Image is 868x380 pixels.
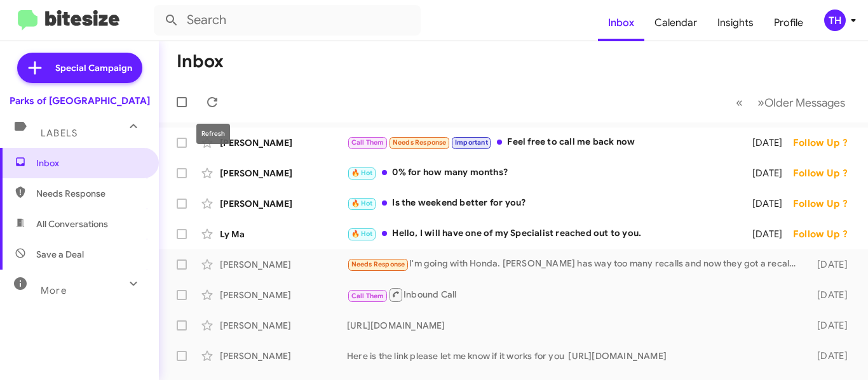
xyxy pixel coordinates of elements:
[220,197,347,210] div: [PERSON_NAME]
[220,136,347,149] div: [PERSON_NAME]
[813,10,854,31] button: TH
[757,95,764,110] span: »
[707,4,764,41] a: Insights
[351,138,384,147] span: Call Them
[347,257,804,272] div: I'm going with Honda. [PERSON_NAME] has way too many recalls and now they got a recall on the 1.5...
[736,95,743,110] span: «
[55,62,132,74] span: Special Campaign
[36,187,144,200] span: Needs Response
[745,136,793,149] div: [DATE]
[351,169,373,177] span: 🔥 Hot
[17,53,142,83] a: Special Campaign
[644,4,707,41] a: Calendar
[347,287,804,303] div: Inbound Call
[729,89,853,115] nav: Page navigation example
[220,350,347,362] div: [PERSON_NAME]
[220,228,347,240] div: Ly Ma
[351,199,373,207] span: 🔥 Hot
[764,4,813,41] a: Profile
[793,167,858,180] div: Follow Up ?
[393,138,447,147] span: Needs Response
[347,350,804,362] div: Here is the link please let me know if it works for you [URL][DOMAIN_NAME]
[804,289,858,301] div: [DATE]
[347,196,745,211] div: Is the weekend better for you?
[347,319,804,332] div: [URL][DOMAIN_NAME]
[745,167,793,180] div: [DATE]
[728,89,750,115] button: Previous
[745,228,793,240] div: [DATE]
[347,166,745,180] div: 0% for how many months?
[41,285,67,296] span: More
[804,258,858,271] div: [DATE]
[41,128,78,139] span: Labels
[220,289,347,301] div: [PERSON_NAME]
[220,258,347,271] div: [PERSON_NAME]
[598,4,644,41] a: Inbox
[154,5,421,36] input: Search
[196,124,230,144] div: Refresh
[220,167,347,180] div: [PERSON_NAME]
[793,197,858,210] div: Follow Up ?
[36,157,144,169] span: Inbox
[351,292,384,300] span: Call Them
[793,136,858,149] div: Follow Up ?
[347,135,745,150] div: Feel free to call me back now
[10,95,150,107] div: Parks of [GEOGRAPHIC_DATA]
[824,10,846,31] div: TH
[745,197,793,210] div: [DATE]
[36,248,84,261] span: Save a Deal
[804,350,858,362] div: [DATE]
[347,226,745,241] div: Hello, I will have one of my Specialist reached out to you.
[455,138,488,147] span: Important
[351,230,373,238] span: 🔥 Hot
[764,96,845,110] span: Older Messages
[177,51,224,72] h1: Inbox
[351,260,405,268] span: Needs Response
[220,319,347,332] div: [PERSON_NAME]
[36,218,108,230] span: All Conversations
[793,228,858,240] div: Follow Up ?
[750,89,853,115] button: Next
[804,319,858,332] div: [DATE]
